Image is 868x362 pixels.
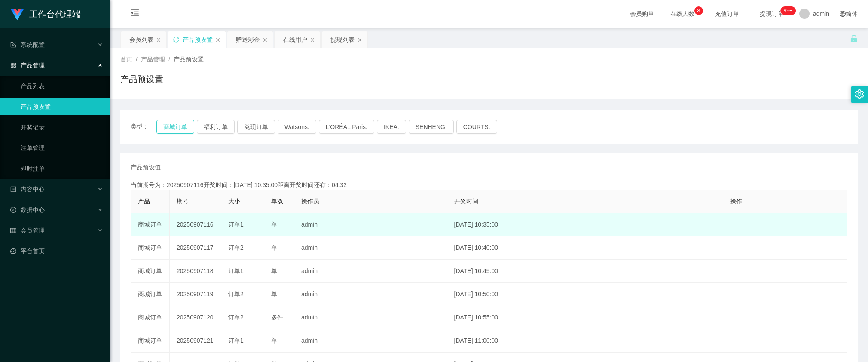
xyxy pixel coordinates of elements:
p: 8 [697,6,700,15]
img: logo.9652507e.png [10,9,24,21]
button: 兑现订单 [237,120,275,134]
span: 在线人数 [666,11,699,17]
h1: 产品预设置 [120,73,163,86]
span: 产品 [138,198,150,205]
span: 充值订单 [711,11,743,17]
a: 图标: dashboard平台首页 [10,242,103,260]
i: 图标: close [215,37,220,43]
div: 在线用户 [283,31,307,48]
button: Watsons. [278,120,316,134]
span: 产品预设值 [131,163,161,172]
button: COURTS. [456,120,497,134]
span: 订单2 [228,244,244,251]
span: 多件 [271,314,283,321]
i: 图标: close [263,37,268,43]
div: 当前期号为：20250907116开奖时间：[DATE] 10:35:00距离开奖时间还有：04:32 [131,181,847,190]
span: 操作员 [301,198,319,205]
span: 单 [271,244,277,251]
span: 产品管理 [141,56,165,63]
span: 订单1 [228,267,244,274]
i: 图标: form [10,42,16,48]
td: 20250907118 [170,260,221,283]
div: 会员列表 [129,31,153,48]
span: 操作 [730,198,742,205]
span: / [136,56,138,63]
i: 图标: unlock [850,35,858,43]
td: 商城订单 [131,213,170,236]
button: L'ORÉAL Paris. [319,120,374,134]
span: 订单2 [228,314,244,321]
span: 单 [271,291,277,298]
span: 单双 [271,198,283,205]
i: 图标: global [840,11,846,17]
i: 图标: close [357,37,362,43]
td: admin [294,306,447,329]
sup: 1102 [780,6,796,15]
td: admin [294,329,447,353]
span: 提现订单 [755,11,788,17]
i: 图标: appstore-o [10,62,16,68]
span: 订单1 [228,221,244,228]
span: 会员管理 [10,227,45,234]
span: 单 [271,267,277,274]
span: 系统配置 [10,41,45,48]
td: [DATE] 11:00:00 [447,329,723,353]
span: 期号 [177,198,189,205]
td: 20250907117 [170,236,221,260]
span: 大小 [228,198,240,205]
i: 图标: check-circle-o [10,207,16,213]
span: 开奖时间 [454,198,478,205]
i: 图标: close [310,37,315,43]
span: / [168,56,170,63]
button: 商城订单 [156,120,194,134]
sup: 8 [694,6,703,15]
a: 即时注单 [21,160,103,177]
span: 订单1 [228,337,244,344]
i: 图标: profile [10,186,16,192]
td: admin [294,213,447,236]
td: 商城订单 [131,236,170,260]
td: [DATE] 10:35:00 [447,213,723,236]
i: 图标: table [10,227,16,233]
i: 图标: menu-fold [120,0,150,28]
span: 内容中心 [10,186,45,193]
td: 商城订单 [131,329,170,353]
a: 产品列表 [21,77,103,95]
td: admin [294,283,447,306]
i: 图标: close [156,37,161,43]
td: [DATE] 10:40:00 [447,236,723,260]
td: 20250907119 [170,283,221,306]
button: IKEA. [377,120,406,134]
span: 产品预设置 [174,56,204,63]
h1: 工作台代理端 [29,0,81,28]
div: 提现列表 [330,31,355,48]
td: 商城订单 [131,306,170,329]
span: 首页 [120,56,132,63]
span: 单 [271,337,277,344]
td: 商城订单 [131,260,170,283]
i: 图标: setting [855,89,864,99]
td: [DATE] 10:55:00 [447,306,723,329]
div: 产品预设置 [183,31,213,48]
span: 类型： [131,120,156,134]
span: 产品管理 [10,62,45,69]
td: 20250907121 [170,329,221,353]
i: 图标: sync [173,37,179,43]
span: 单 [271,221,277,228]
span: 数据中心 [10,206,45,213]
a: 工作台代理端 [10,10,81,17]
td: [DATE] 10:50:00 [447,283,723,306]
a: 注单管理 [21,139,103,156]
td: [DATE] 10:45:00 [447,260,723,283]
a: 开奖记录 [21,119,103,136]
td: 20250907116 [170,213,221,236]
td: admin [294,260,447,283]
td: admin [294,236,447,260]
td: 20250907120 [170,306,221,329]
span: 订单2 [228,291,244,298]
button: 福利订单 [197,120,235,134]
button: SENHENG. [409,120,454,134]
a: 产品预设置 [21,98,103,115]
td: 商城订单 [131,283,170,306]
div: 赠送彩金 [236,31,260,48]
